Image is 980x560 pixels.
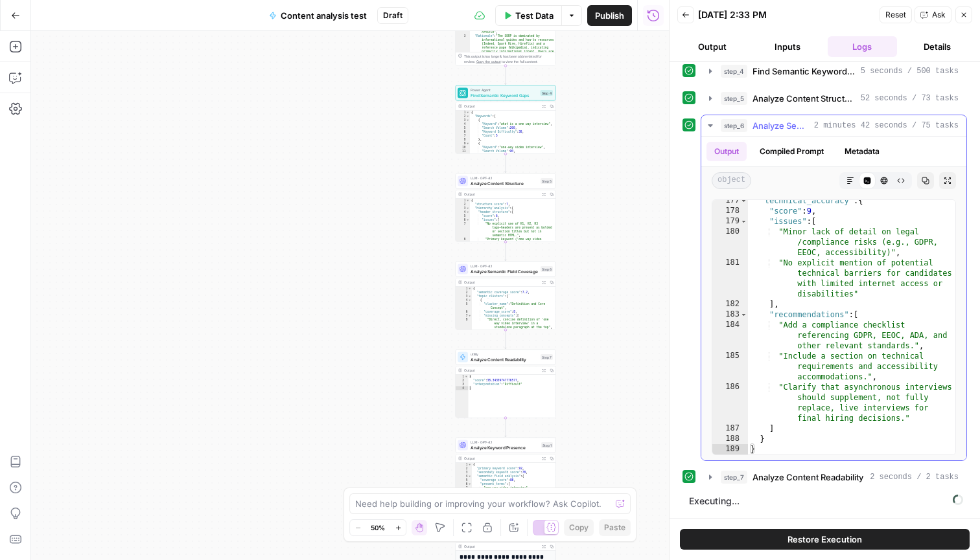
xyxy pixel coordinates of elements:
span: Analyze Keyword Presence [471,444,539,451]
div: Step 1 [541,442,553,448]
div: Output [464,368,538,373]
span: utility [471,352,538,357]
button: 2 minutes 42 seconds / 75 tasks [701,115,966,136]
span: Find Semantic Keyword Gaps [471,92,538,98]
button: Test Data [495,5,561,26]
div: 3 [456,118,470,122]
span: Copy the output [476,60,501,63]
div: 6 [456,130,470,134]
div: Output [464,192,538,197]
div: 5 [456,214,470,218]
div: 182 [712,299,748,309]
span: Toggle code folding, rows 3 through 38 [466,207,470,210]
div: 2 [456,291,472,295]
span: Toggle code folding, rows 9 through 14 [466,142,470,146]
span: Toggle code folding, rows 3 through 8 [466,118,470,122]
span: Toggle code folding, rows 6 through 22 [468,482,472,486]
div: 9 [456,142,470,146]
span: object [712,172,751,189]
div: utilityAnalyze Content ReadabilityStep 7Output{ "score":38.34359747776577, "interpretation":"Diff... [456,350,556,418]
g: Edge from step_5 to step_6 [505,242,507,261]
button: Metadata [837,142,887,161]
div: 7 [456,314,472,318]
span: Toggle code folding, rows 4 through 43 [468,475,472,478]
span: Toggle code folding, rows 4 through 17 [468,298,472,302]
span: Toggle code folding, rows 179 through 182 [740,216,747,227]
div: 1 [456,463,472,467]
div: Step 4 [541,90,554,96]
button: Output [706,142,747,161]
div: 1 [456,375,469,379]
div: 10 [456,146,470,150]
span: Analyze Content Readability [752,471,863,484]
div: 3 [456,207,470,210]
span: Toggle code folding, rows 1 through 84 [466,199,470,203]
button: 52 seconds / 73 tasks [701,88,966,109]
span: Toggle code folding, rows 1 through 89 [466,111,470,115]
span: Analyze Semantic Field Coverage [471,268,538,274]
span: 2 minutes 42 seconds / 75 tasks [814,120,959,131]
button: Output [677,36,747,57]
span: Paste [604,522,625,533]
span: Draft [383,10,402,21]
div: Step 6 [541,266,553,272]
div: 5 [456,302,472,310]
g: Edge from step_7 to step_1 [505,418,507,437]
button: 2 seconds / 2 tasks [701,467,966,487]
div: 189 [712,444,748,454]
span: Power Agent [471,87,538,93]
span: Reset [885,9,906,21]
div: 6 [456,218,470,222]
div: 3 [456,383,469,386]
div: 3 [456,295,472,298]
button: Reset [880,6,912,23]
div: 184 [712,320,748,351]
button: Paste [599,519,631,536]
g: Edge from step_3 to step_4 [505,66,507,85]
div: 8 [456,138,470,142]
div: Output [464,456,538,461]
button: Compiled Prompt [752,142,832,161]
div: Step 5 [541,178,553,184]
div: 7 [456,486,472,490]
span: 2 seconds / 2 tasks [870,471,959,483]
span: Analyze Content Structure [471,180,538,186]
span: LLM · GPT-4.1 [471,263,538,269]
span: Toggle code folding, rows 6 through 12 [466,218,470,222]
div: 4 [456,298,472,302]
div: 7 [456,134,470,138]
div: 2 [456,467,472,471]
g: Edge from step_6 to step_7 [505,330,507,349]
span: Toggle code folding, rows 3 through 116 [468,295,472,298]
span: Toggle code folding, rows 183 through 187 [740,309,747,320]
div: 5 [456,126,470,130]
span: Analyze Content Structure [752,92,856,105]
div: 2 [456,203,470,207]
div: 185 [712,351,748,382]
div: 4 [456,210,470,214]
span: Find Semantic Keyword Gaps [752,65,856,78]
button: Inputs [752,36,822,57]
div: 1 [456,287,472,291]
button: Restore Execution [680,529,970,550]
span: Content analysis test [281,9,367,22]
div: 177 [712,196,748,206]
div: 2 [456,115,470,118]
div: Output [464,280,538,285]
button: Ask [915,6,951,23]
span: Toggle code folding, rows 1 through 169 [468,287,472,291]
span: Toggle code folding, rows 2 through 88 [466,115,470,118]
div: 188 [712,434,748,444]
div: 4 [456,386,469,390]
div: 7 [456,222,470,238]
span: Executing... [685,491,967,511]
button: Content analysis test [261,5,375,26]
div: 11 [456,150,470,153]
div: 8 [456,238,470,253]
span: step_5 [721,92,747,105]
span: LLM · GPT-4.1 [471,440,539,445]
div: Output [464,544,538,549]
div: 180 [712,227,748,258]
span: Ask [932,9,946,21]
button: Details [902,36,972,57]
